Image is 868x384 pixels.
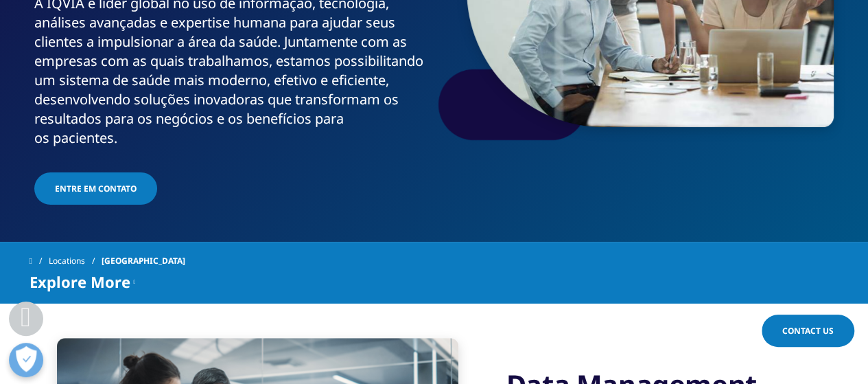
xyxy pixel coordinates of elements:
a: Contact Us [762,315,854,347]
button: Abrir preferências [9,343,43,377]
span: Entre em contato [55,183,137,194]
a: Entre em contato [34,172,157,205]
span: Explore More [30,273,130,290]
a: Locations [49,249,102,273]
span: Contact Us [782,325,834,337]
span: [GEOGRAPHIC_DATA] [102,249,185,273]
